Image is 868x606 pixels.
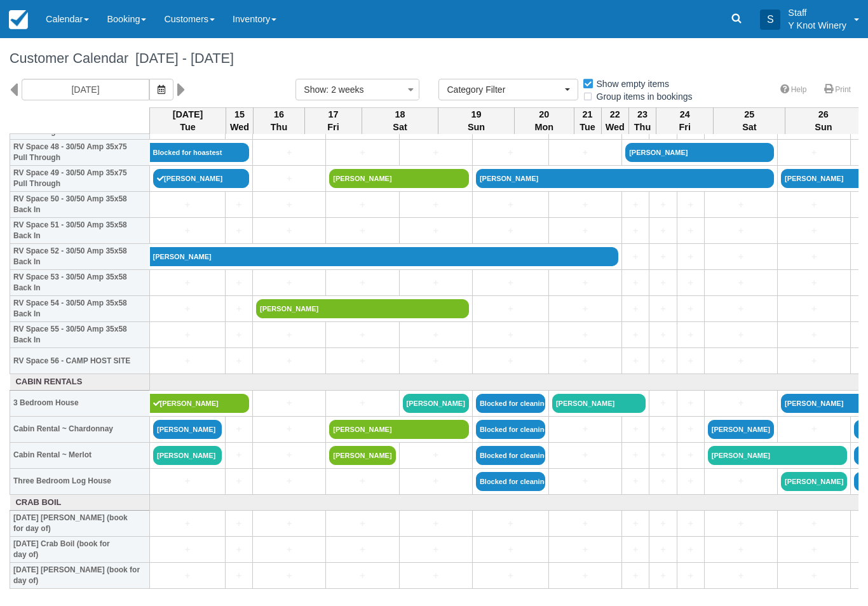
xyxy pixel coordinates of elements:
[256,517,322,530] a: +
[653,250,673,264] a: +
[582,74,677,93] label: Show empty items
[438,79,578,100] button: Category Filter
[552,328,618,342] a: +
[476,146,545,159] a: +
[552,569,618,582] a: +
[403,146,469,159] a: +
[10,192,150,218] th: RV Space 50 - 30/50 Amp 35x58 Back In
[625,354,646,368] a: +
[625,276,646,290] a: +
[229,224,249,238] a: +
[625,302,646,316] a: +
[403,276,469,290] a: +
[254,107,305,134] th: 16 Thu
[295,79,419,100] button: Show: 2 weeks
[10,270,150,296] th: RV Space 53 - 30/50 Amp 35x58 Back In
[552,543,618,556] a: +
[229,448,249,462] a: +
[552,422,618,436] a: +
[681,276,701,290] a: +
[9,10,28,29] img: checkfront-main-nav-mini-logo.png
[256,475,322,488] a: +
[708,224,774,238] a: +
[781,543,847,556] a: +
[653,448,673,462] a: +
[476,569,545,582] a: +
[153,354,222,368] a: +
[10,140,150,166] th: RV Space 48 - 30/50 Amp 35x75 Pull Through
[781,224,847,238] a: +
[10,416,150,442] th: Cabin Rental ~ Chardonnay
[708,475,774,488] a: +
[781,146,847,159] a: +
[329,569,395,582] a: +
[653,543,673,556] a: +
[515,107,574,134] th: 20 Mon
[329,517,395,530] a: +
[656,107,714,134] th: 24 Fri
[256,569,322,582] a: +
[708,420,774,439] a: [PERSON_NAME]
[625,569,646,582] a: +
[403,224,469,238] a: +
[13,497,147,509] a: Crab Boil
[653,354,673,368] a: +
[653,224,673,238] a: +
[681,543,701,556] a: +
[574,107,601,134] th: 21 Tue
[601,107,628,134] th: 22 Wed
[229,543,249,556] a: +
[781,250,847,264] a: +
[708,446,848,465] a: [PERSON_NAME]
[653,276,673,290] a: +
[329,276,395,290] a: +
[773,81,815,99] a: Help
[10,244,150,270] th: RV Space 52 - 30/50 Amp 35x58 Back In
[781,422,847,436] a: +
[708,328,774,342] a: +
[476,224,545,238] a: +
[552,198,618,212] a: +
[476,472,545,491] a: Blocked for cleaning
[10,563,150,589] th: [DATE] [PERSON_NAME] (book for day of)
[628,107,656,134] th: 23 Thu
[552,517,618,530] a: +
[681,250,701,264] a: +
[403,328,469,342] a: +
[229,475,249,488] a: +
[329,420,469,439] a: [PERSON_NAME]
[552,224,618,238] a: +
[476,328,545,342] a: +
[681,198,701,212] a: +
[681,517,701,530] a: +
[552,302,618,316] a: +
[447,83,562,96] span: Category Filter
[625,422,646,436] a: +
[256,198,322,212] a: +
[681,448,701,462] a: +
[256,276,322,290] a: +
[681,302,701,316] a: +
[788,19,846,32] p: Y Knot Winery
[10,511,150,537] th: [DATE] [PERSON_NAME] (book for day of)
[476,169,774,188] a: [PERSON_NAME]
[625,224,646,238] a: +
[362,107,438,134] th: 18 Sat
[476,198,545,212] a: +
[153,328,222,342] a: +
[653,569,673,582] a: +
[625,448,646,462] a: +
[781,472,847,491] a: [PERSON_NAME]
[226,107,254,134] th: 15 Wed
[256,224,322,238] a: +
[552,394,646,413] a: [PERSON_NAME]
[13,376,147,388] a: Cabin Rentals
[329,169,469,188] a: [PERSON_NAME]
[681,475,701,488] a: +
[653,422,673,436] a: +
[625,143,774,162] a: [PERSON_NAME]
[681,328,701,342] a: +
[708,543,774,556] a: +
[229,569,249,582] a: +
[329,396,395,410] a: +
